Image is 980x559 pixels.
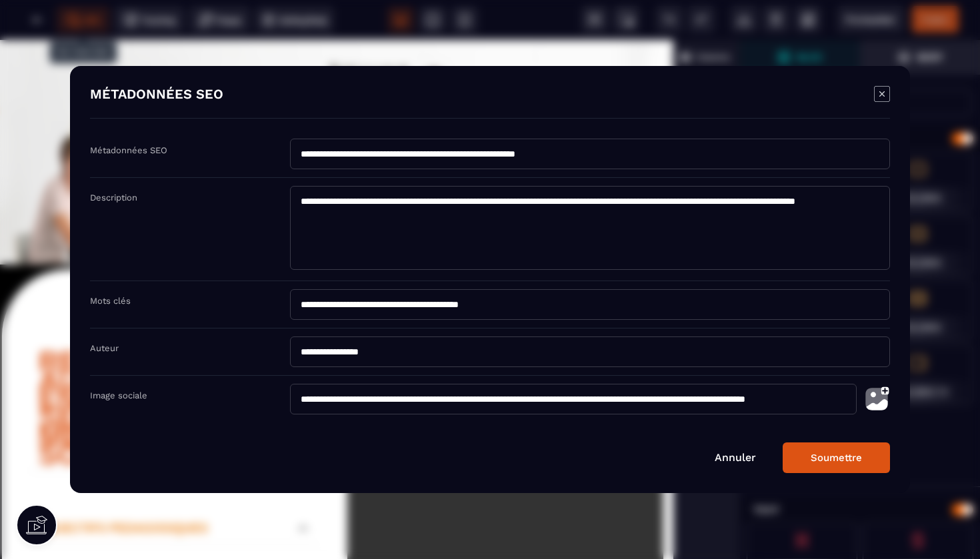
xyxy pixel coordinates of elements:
label: Métadonnées SEO [90,145,167,155]
a: Annuler [715,451,756,464]
button: Soumettre [783,442,890,473]
h4: MÉTADONNÉES SEO [90,86,223,105]
img: photo-upload.002a6cb0.svg [863,384,890,414]
p: REPRESENTANT AU CVS EN SECTEUR MEDICO- SOCIAL [39,312,285,424]
label: Mots clés [90,296,131,306]
p: OBJECTIFS PEDAGOGIQUES [39,479,285,498]
label: Image sociale [90,390,147,400]
label: Description [90,193,137,203]
label: Auteur [90,343,119,353]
